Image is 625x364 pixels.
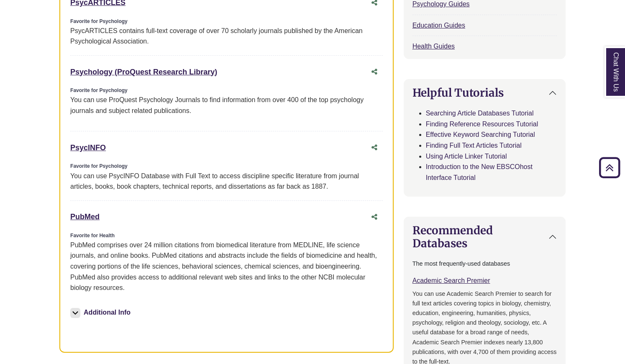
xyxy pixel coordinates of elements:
button: Share this database [366,209,383,225]
a: Back to Top [596,162,623,173]
div: PsycARTICLES contains full-text coverage of over 70 scholarly journals published by the American ... [70,26,383,47]
p: You can use ProQuest Psychology Journals to find information from over 400 of the top psychology ... [70,95,383,116]
button: Recommended Databases [404,217,565,256]
a: Psychology Guides [412,0,470,8]
a: Using Article Linker Tutorial [426,153,507,160]
div: You can use PsycINFO Database with Full Text to access discipline specific literature from journa... [70,171,383,192]
a: Searching Article Databases Tutorial [426,110,534,117]
button: Additional Info [70,307,133,318]
a: Introduction to the New EBSCOhost Interface Tutorial [426,163,533,181]
button: Helpful Tutorials [404,79,565,106]
a: Effective Keyword Searching Tutorial [426,131,535,138]
p: The most frequently-used databases [412,259,557,269]
div: Favorite for Psychology [70,87,383,95]
a: Academic Search Premier [412,277,490,284]
a: Education Guides [412,22,465,29]
div: Favorite for Health [70,232,383,240]
div: Favorite for Psychology [70,18,383,26]
a: Psychology (ProQuest Research Library) [70,68,217,76]
a: Finding Full Text Articles Tutorial [426,142,522,149]
a: PubMed [70,213,100,221]
button: Share this database [366,64,383,80]
a: PsycINFO [70,144,106,152]
div: Favorite for Psychology [70,162,383,170]
button: Share this database [366,140,383,156]
a: Finding Reference Resources Tutorial [426,120,538,128]
p: PubMed comprises over 24 million citations from biomedical literature from MEDLINE, life science ... [70,240,383,293]
a: Health Guides [412,43,455,50]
